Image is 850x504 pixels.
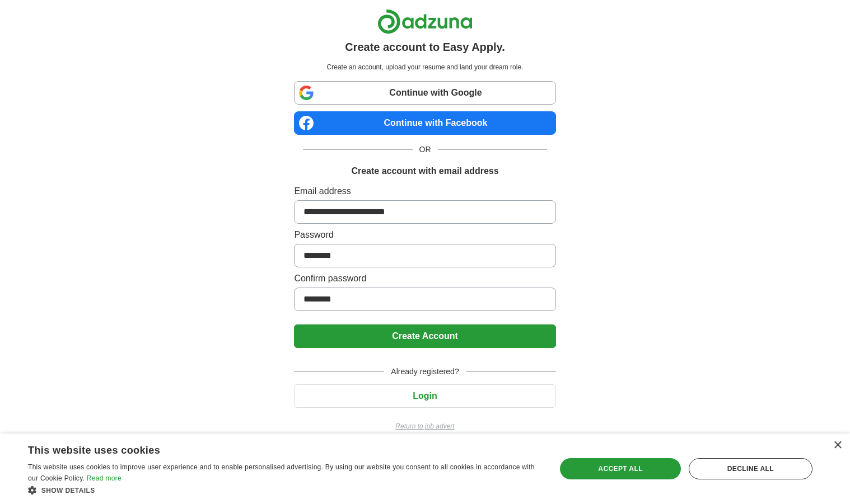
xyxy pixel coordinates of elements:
[294,421,555,431] a: Return to job advert
[294,185,555,198] label: Email address
[384,366,465,378] span: Already registered?
[413,144,438,156] span: OR
[294,324,555,348] button: Create Account
[294,391,555,401] a: Login
[560,458,680,479] div: Accept all
[87,474,122,482] a: Read more, opens a new window
[294,81,555,105] a: Continue with Google
[28,440,512,457] div: This website uses cookies
[833,441,842,450] div: Close
[294,228,555,242] label: Password
[351,164,498,178] h1: Create account with email address
[345,39,505,55] h1: Create account to Easy Apply.
[296,62,553,72] p: Create an account, upload your resume and land your dream role.
[28,484,540,496] div: Show details
[28,463,535,482] span: This website uses cookies to improve user experience and to enable personalised advertising. By u...
[294,272,555,285] label: Confirm password
[294,111,555,135] a: Continue with Facebook
[377,9,473,34] img: Adzuna logo
[41,487,95,494] span: Show details
[689,458,812,479] div: Decline all
[294,384,555,408] button: Login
